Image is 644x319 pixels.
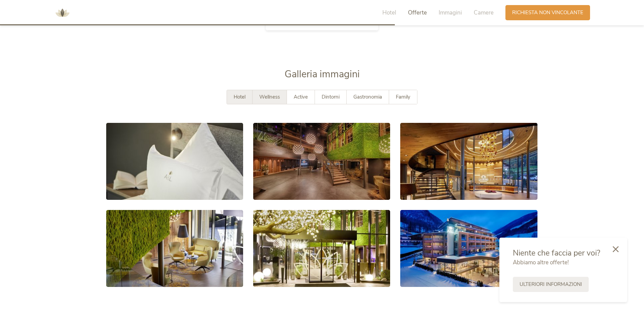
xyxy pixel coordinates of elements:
span: Ulteriori informazioni [520,281,582,288]
a: Ulteriori informazioni [513,277,589,292]
a: AMONTI & LUNARIS Wellnessresort [52,10,72,15]
span: Gastronomia [353,94,382,100]
span: Camere [474,9,494,17]
span: Dintorni [322,94,340,100]
span: Hotel [234,94,245,100]
span: Hotel [382,9,396,17]
span: Abbiamo altre offerte! [513,259,569,266]
span: Wellness [259,94,280,100]
span: Niente che faccia per voi? [513,248,600,258]
img: AMONTI & LUNARIS Wellnessresort [52,3,72,23]
span: Offerte [408,9,427,17]
span: Galleria immagini [285,68,360,81]
span: Richiesta non vincolante [512,9,583,16]
span: Family [396,94,410,100]
span: Immagini [439,9,462,17]
span: Active [294,94,308,100]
